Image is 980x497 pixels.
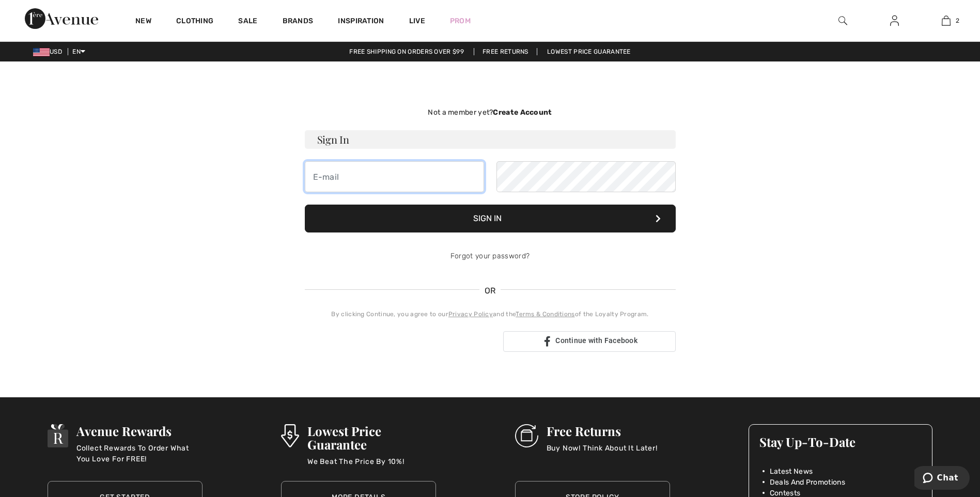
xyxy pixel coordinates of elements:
span: 2 [956,16,959,25]
span: Continue with Facebook [555,336,637,345]
a: Continue with Facebook [503,331,676,352]
a: Brands [283,17,314,27]
h3: Avenue Rewards [76,424,203,438]
iframe: Sign in with Google Button [300,330,500,353]
a: 2 [921,14,971,27]
h3: Sign In [305,130,676,149]
a: New [135,17,151,27]
a: Sale [238,17,257,27]
img: My Info [890,14,899,27]
a: Lowest Price Guarantee [539,48,639,55]
a: Free Returns [474,48,537,55]
p: We Beat The Price By 10%! [307,456,437,477]
input: E-mail [305,161,484,192]
h3: Lowest Price Guarantee [307,424,437,451]
img: My Bag [942,14,951,27]
img: Avenue Rewards [48,424,68,447]
h3: Stay Up-To-Date [759,435,922,448]
span: USD [33,48,66,55]
p: Collect Rewards To Order What You Love For FREE! [76,443,203,463]
div: By clicking Continue, you agree to our and the of the Loyalty Program. [305,309,676,319]
img: 1ère Avenue [25,8,98,29]
h3: Free Returns [547,424,658,438]
strong: Create Account [493,108,552,117]
span: Deals And Promotions [770,477,845,488]
a: Prom [450,15,471,26]
img: search the website [838,14,847,27]
a: Free shipping on orders over $99 [341,48,472,55]
img: US Dollar [33,48,50,56]
span: OR [479,285,501,297]
a: Privacy Policy [448,310,493,318]
img: Free Returns [515,424,538,447]
span: Latest News [770,466,813,477]
a: Forgot your password? [450,252,530,260]
a: Clothing [176,17,213,27]
img: Lowest Price Guarantee [281,424,299,447]
button: Sign In [305,205,676,232]
div: Not a member yet? [305,107,676,118]
a: Live [409,15,425,26]
p: Buy Now! Think About It Later! [547,443,658,463]
a: Sign In [882,14,907,27]
a: Terms & Conditions [516,310,574,318]
span: EN [72,48,85,55]
iframe: Opens a widget where you can chat to one of our agents [914,466,970,492]
span: Inspiration [338,17,384,27]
